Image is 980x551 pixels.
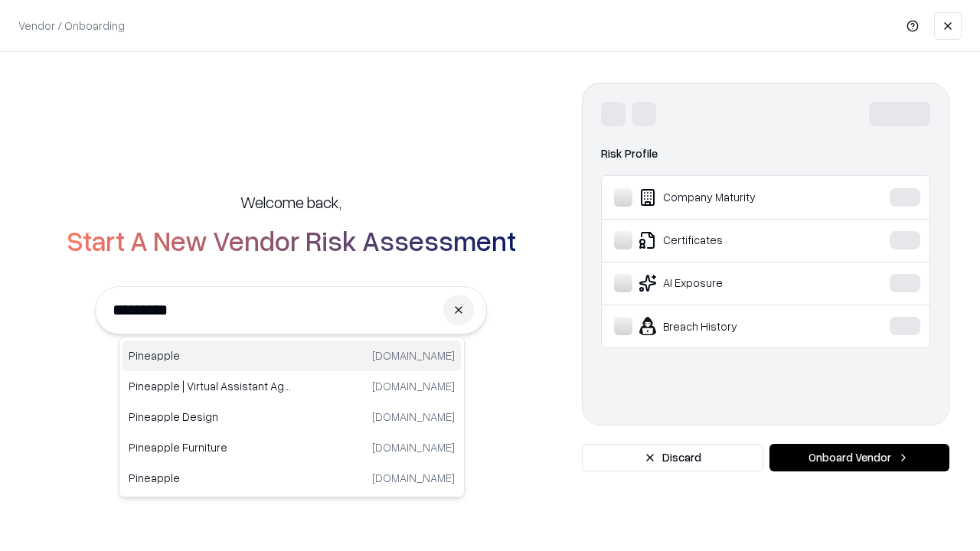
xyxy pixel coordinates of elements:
[129,439,292,455] p: Pineapple Furniture
[372,409,455,425] p: [DOMAIN_NAME]
[614,274,843,292] div: AI Exposure
[129,378,292,394] p: Pineapple | Virtual Assistant Agency
[582,444,763,471] button: Discard
[372,470,455,486] p: [DOMAIN_NAME]
[614,188,843,207] div: Company Maturity
[240,191,341,213] h5: Welcome back,
[614,231,843,249] div: Certificates
[601,145,930,163] div: Risk Profile
[372,378,455,394] p: [DOMAIN_NAME]
[372,439,455,455] p: [DOMAIN_NAME]
[129,470,292,486] p: Pineapple
[119,337,465,497] div: Suggestions
[769,444,949,471] button: Onboard Vendor
[372,347,455,364] p: [DOMAIN_NAME]
[129,409,292,425] p: Pineapple Design
[129,347,292,364] p: Pineapple
[67,225,516,256] h2: Start A New Vendor Risk Assessment
[614,317,843,335] div: Breach History
[18,18,125,34] p: Vendor / Onboarding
